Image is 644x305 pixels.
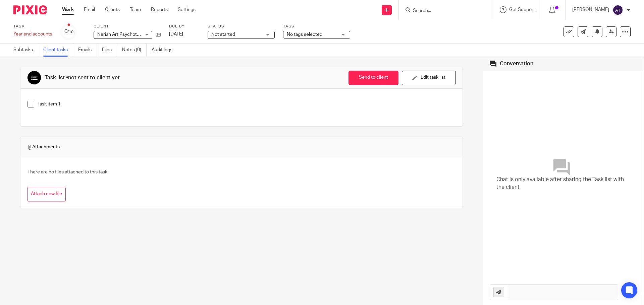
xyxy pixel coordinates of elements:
a: Files [102,44,117,57]
span: not sent to client yet [68,75,120,80]
button: Send to client [348,71,398,85]
div: Year end accounts [13,31,52,37]
a: Settings [178,6,196,13]
a: Subtasks [13,44,38,57]
a: Team [130,6,141,13]
a: Emails [78,44,97,57]
label: Client [94,24,161,29]
button: Attach new file [27,187,66,202]
label: Task [13,24,52,29]
span: Neriah Art Psychotherapy Ltd [97,32,159,37]
span: No tags selected [287,32,322,37]
a: Notes (0) [122,44,147,57]
a: Client tasks [43,44,73,57]
input: Search [412,8,473,14]
label: Status [208,24,275,29]
a: Reports [151,6,168,13]
span: Not started [211,32,235,37]
a: Email [84,6,95,13]
span: [DATE] [169,32,183,36]
img: Pixie [13,5,47,14]
span: Get Support [509,7,535,12]
img: svg%3E [612,5,623,15]
span: Chat is only available after sharing the Task list with the client [496,176,630,192]
p: Task item 1 [38,101,455,107]
span: Attachments [27,144,60,150]
a: Clients [105,6,120,13]
label: Due by [169,24,199,29]
div: Task list • [45,74,120,81]
div: Conversation [500,60,533,67]
label: Tags [283,24,350,29]
a: Audit logs [152,44,177,57]
span: There are no files attached to this task. [28,170,108,174]
p: [PERSON_NAME] [572,6,609,13]
a: Work [62,6,74,13]
button: Edit task list [402,71,456,85]
small: /10 [67,30,73,34]
div: 0 [64,28,73,35]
